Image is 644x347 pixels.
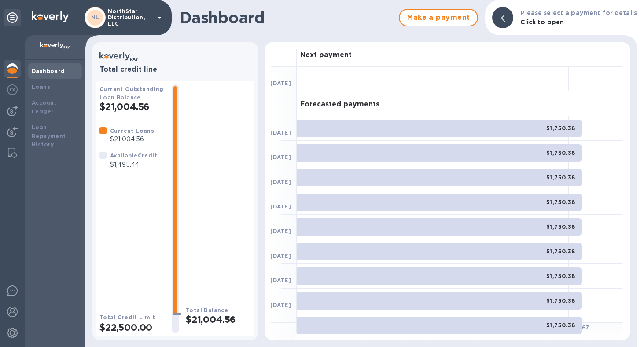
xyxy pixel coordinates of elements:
b: $1,750.38 [546,174,575,181]
h3: Total credit line [99,66,251,74]
b: [DATE] [270,252,291,259]
b: [DATE] [270,80,291,87]
img: Logo [32,11,69,22]
b: Account Ledger [32,99,57,115]
h2: $21,004.56 [186,314,251,325]
b: [DATE] [270,154,291,161]
b: Loan Repayment History [32,124,66,148]
b: NL [91,14,99,21]
p: $21,004.56 [110,135,154,144]
b: $1,750.38 [546,150,575,156]
b: $1,750.38 [546,273,575,279]
b: $1,750.38 [546,125,575,131]
b: Loans [32,84,50,90]
b: [DATE] [270,302,291,308]
b: Click to open [520,18,564,26]
b: $1,750.38 [546,223,575,230]
b: [DATE] [270,228,291,234]
button: Make a payment [399,9,478,26]
img: Foreign exchange [7,84,18,95]
span: Make a payment [407,12,470,23]
h2: $22,500.00 [99,322,165,333]
b: Current Outstanding Loan Balance [99,86,164,101]
div: Unpin categories [4,9,21,26]
b: Total Credit Limit [99,314,155,321]
p: $1,495.44 [110,160,157,169]
b: [DATE] [270,179,291,185]
b: [DATE] [270,203,291,210]
h2: $21,004.56 [99,101,165,112]
b: Total Balance [186,307,228,314]
b: Available Credit [110,152,157,159]
b: Current Loans [110,128,154,134]
h3: Next payment [300,51,352,59]
b: Please select a payment for details [520,9,637,16]
b: $1,750.38 [546,199,575,205]
b: $1,750.38 [546,248,575,255]
p: NorthStar Distribution, LLC [108,8,152,27]
h3: Forecasted payments [300,100,379,109]
b: $1,750.38 [546,297,575,304]
b: $1,750.38 [546,322,575,329]
h1: Dashboard [180,8,394,27]
b: Dashboard [32,68,65,74]
b: [DATE] [270,129,291,136]
b: [DATE] [270,277,291,284]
